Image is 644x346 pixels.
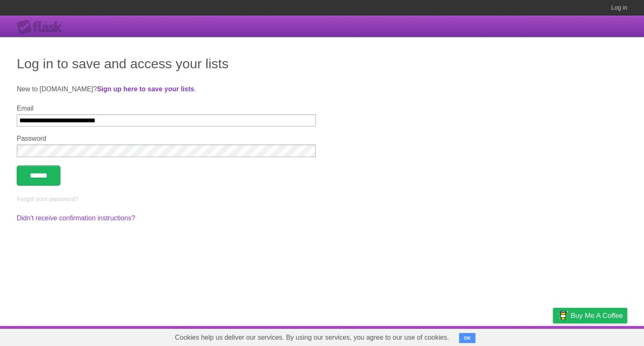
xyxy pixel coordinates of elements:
[441,328,459,344] a: About
[469,328,503,344] a: Developers
[459,333,475,343] button: OK
[17,54,627,74] h1: Log in to save and access your lists
[17,135,316,142] label: Password
[17,105,316,112] label: Email
[17,20,67,35] div: Flask
[17,214,135,222] a: Didn't receive confirmation instructions?
[17,196,78,202] a: Forgot your password?
[553,308,627,323] a: Buy me a coffee
[514,328,532,344] a: Terms
[17,84,627,94] p: New to [DOMAIN_NAME]? .
[166,329,457,346] span: Cookies help us deliver our services. By using our services, you agree to our use of cookies.
[557,308,569,323] img: Buy me a coffee
[571,308,623,323] span: Buy me a coffee
[97,85,194,93] a: Sign up here to save your lists
[574,328,627,344] a: Suggest a feature
[542,328,564,344] a: Privacy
